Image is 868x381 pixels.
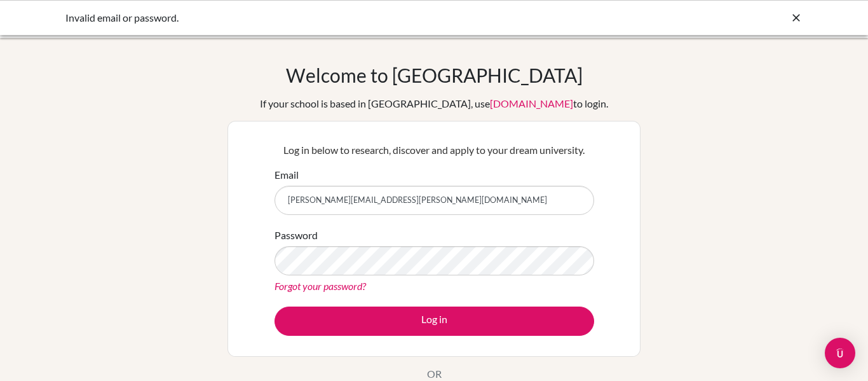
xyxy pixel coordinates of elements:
div: Invalid email or password. [65,10,612,25]
a: [DOMAIN_NAME] [490,97,573,109]
a: Forgot your password? [275,280,366,292]
button: Log in [275,307,594,336]
h1: Welcome to [GEOGRAPHIC_DATA] [286,64,583,87]
div: If your school is based in [GEOGRAPHIC_DATA], use to login. [260,96,608,111]
label: Password [275,228,318,243]
label: Email [275,167,299,183]
div: Open Intercom Messenger [825,338,855,368]
p: Log in below to research, discover and apply to your dream university. [275,142,594,158]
